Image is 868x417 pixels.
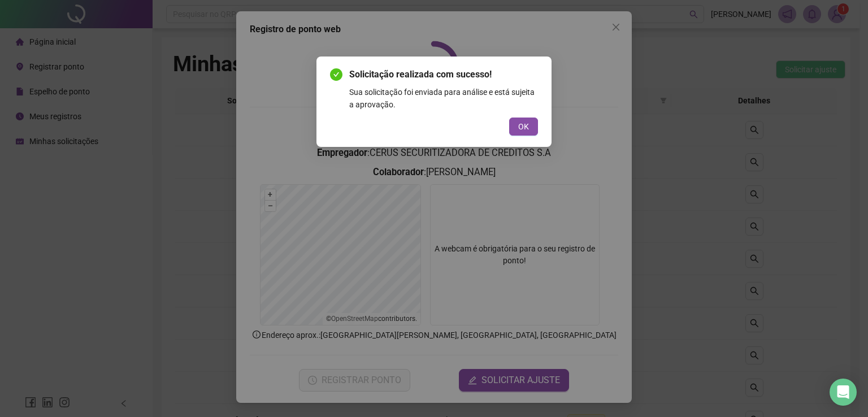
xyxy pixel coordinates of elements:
span: check-circle [330,68,342,81]
div: Sua solicitação foi enviada para análise e está sujeita a aprovação. [349,86,538,111]
div: Open Intercom Messenger [830,379,857,406]
span: Solicitação realizada com sucesso! [349,68,538,81]
button: OK [509,118,538,136]
span: OK [518,120,529,133]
